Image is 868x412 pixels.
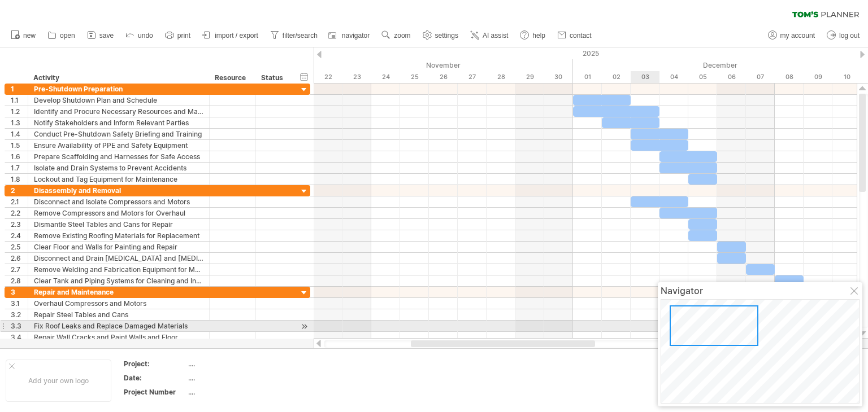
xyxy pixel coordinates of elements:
div: Fix Roof Leaks and Replace Damaged Materials [34,321,203,331]
div: Sunday, 23 November 2025 [342,71,371,83]
div: 2.1 [11,196,28,207]
div: 2.5 [11,242,28,252]
div: Activity [33,72,203,84]
div: Saturday, 22 November 2025 [314,71,342,83]
div: 2.8 [11,275,28,286]
div: Monday, 1 December 2025 [573,71,602,83]
div: 2.2 [11,208,28,218]
a: AI assist [467,28,511,43]
div: Wednesday, 26 November 2025 [429,71,458,83]
div: 1.2 [11,106,28,117]
div: Disconnect and Isolate Compressors and Motors [34,196,203,207]
a: open [45,28,79,43]
div: 1.7 [11,163,28,173]
div: Wednesday, 10 December 2025 [832,71,861,83]
div: 1.1 [11,95,28,106]
a: navigator [327,28,373,43]
div: 1.3 [11,117,28,128]
div: 3.1 [11,298,28,309]
div: Notify Stakeholders and Inform Relevant Parties [34,117,203,128]
div: Project Number [124,387,186,397]
div: 2.3 [11,219,28,230]
div: Prepare Scaffolding and Harnesses for Safe Access [34,151,203,162]
div: Monday, 24 November 2025 [371,71,400,83]
a: contact [554,28,595,43]
div: Ensure Availability of PPE and Safety Equipment [34,140,203,151]
div: 1.4 [11,129,28,139]
div: Disconnect and Drain [MEDICAL_DATA] and [MEDICAL_DATA] Systems [34,253,203,264]
div: Thursday, 4 December 2025 [659,71,688,83]
a: log out [824,28,863,43]
div: Dismantle Steel Tables and Cans for Repair [34,219,203,230]
div: Clear Tank and Piping Systems for Cleaning and Inspection [34,275,203,286]
div: Clear Floor and Walls for Painting and Repair [34,242,203,252]
div: .... [188,387,283,397]
div: Disassembly and Removal [34,185,203,196]
div: 3.2 [11,309,28,320]
a: help [517,28,549,43]
span: my account [780,32,815,40]
div: Sunday, 30 November 2025 [544,71,573,83]
span: save [99,32,114,40]
div: Navigator [661,285,860,296]
div: Lockout and Tag Equipment for Maintenance [34,174,203,185]
div: 1.8 [11,174,28,185]
span: log out [839,32,860,40]
span: undo [138,32,153,40]
div: Monday, 8 December 2025 [775,71,804,83]
span: navigator [342,32,370,40]
div: Date: [124,373,186,383]
div: Remove Welding and Fabrication Equipment for Maintenance [34,264,203,275]
div: Add your own logo [6,360,111,402]
a: new [8,28,39,43]
div: Saturday, 29 November 2025 [515,71,544,83]
span: open [60,32,75,40]
div: 3.3 [11,321,28,331]
div: Develop Shutdown Plan and Schedule [34,95,203,106]
div: Repair Steel Tables and Cans [34,309,203,320]
a: import / export [199,28,262,43]
span: zoom [394,32,410,40]
div: Project: [124,359,186,369]
div: Repair and Maintenance [34,287,203,297]
span: new [23,32,36,40]
div: .... [188,359,283,369]
div: 1.5 [11,140,28,151]
a: settings [420,28,462,43]
a: my account [765,28,818,43]
div: Tuesday, 9 December 2025 [804,71,832,83]
div: 1 [11,84,28,94]
div: Friday, 28 November 2025 [487,71,515,83]
div: Overhaul Compressors and Motors [34,298,203,309]
div: .... [188,373,283,383]
div: Pre-Shutdown Preparation [34,84,203,94]
a: filter/search [267,28,321,43]
span: contact [570,32,592,40]
div: 3 [11,287,28,297]
div: Resource [215,72,249,84]
span: AI assist [483,32,508,40]
div: Saturday, 6 December 2025 [717,71,746,83]
div: Sunday, 7 December 2025 [746,71,775,83]
div: Conduct Pre-Shutdown Safety Briefing and Training [34,129,203,139]
div: scroll to activity [299,321,310,332]
div: Identify and Procure Necessary Resources and Materials [34,106,203,117]
a: zoom [379,28,414,43]
div: Friday, 5 December 2025 [688,71,717,83]
span: settings [435,32,458,40]
div: 1.6 [11,151,28,162]
div: Status [261,72,286,84]
a: undo [123,28,157,43]
a: save [84,28,117,43]
div: Tuesday, 25 November 2025 [400,71,429,83]
div: 2.4 [11,230,28,241]
span: filter/search [283,32,318,40]
div: Wednesday, 3 December 2025 [631,71,659,83]
span: help [532,32,545,40]
span: import / export [215,32,258,40]
div: 2 [11,185,28,196]
div: Repair Wall Cracks and Paint Walls and Floor [34,332,203,343]
a: print [162,28,194,43]
div: 3.4 [11,332,28,343]
div: Remove Compressors and Motors for Overhaul [34,208,203,218]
